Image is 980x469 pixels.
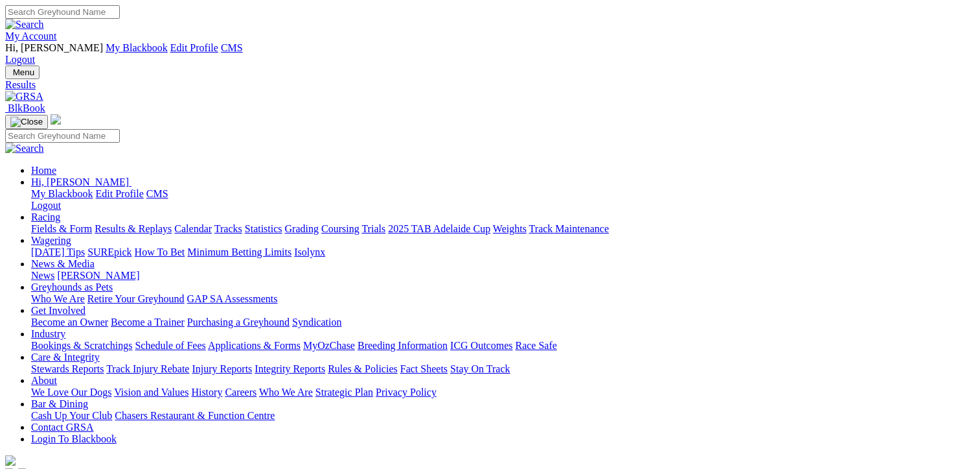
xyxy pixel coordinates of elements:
[170,42,218,53] a: Edit Profile
[31,176,131,187] a: Hi, [PERSON_NAME]
[31,317,975,328] div: Get Involved
[187,247,291,258] a: Minimum Betting Limits
[187,293,278,304] a: GAP SA Assessments
[321,223,359,234] a: Coursing
[146,188,168,199] a: CMS
[5,42,103,53] span: Hi, [PERSON_NAME]
[5,455,16,466] img: logo-grsa-white.png
[31,422,93,433] a: Contact GRSA
[5,129,120,143] input: Search
[31,188,93,199] a: My Blackbook
[31,410,112,421] a: Cash Up Your Club
[31,363,104,374] a: Stewards Reports
[135,247,185,258] a: How To Bet
[31,340,975,352] div: Industry
[31,176,129,187] span: Hi, [PERSON_NAME]
[115,410,275,421] a: Chasers Restaurant & Function Centre
[450,340,512,351] a: ICG Outcomes
[5,79,975,91] a: Results
[95,223,172,234] a: Results & Replays
[5,19,44,30] img: Search
[96,188,144,199] a: Edit Profile
[493,223,527,234] a: Weights
[8,102,45,114] span: BlkBook
[400,363,448,374] a: Fact Sheets
[315,387,373,398] a: Strategic Plan
[31,293,85,304] a: Who We Are
[31,410,975,422] div: Bar & Dining
[187,317,290,328] a: Purchasing a Greyhound
[358,340,448,351] a: Breeding Information
[31,375,57,386] a: About
[31,387,975,398] div: About
[5,5,120,19] input: Search
[174,223,212,234] a: Calendar
[529,223,609,234] a: Track Maintenance
[31,211,60,222] a: Racing
[31,352,100,363] a: Care & Integrity
[5,66,40,79] button: Toggle navigation
[114,387,188,398] a: Vision and Values
[245,223,282,234] a: Statistics
[31,305,85,316] a: Get Involved
[208,340,301,351] a: Applications & Forms
[31,340,132,351] a: Bookings & Scratchings
[31,258,95,269] a: News & Media
[5,54,35,65] a: Logout
[5,143,44,154] img: Search
[303,340,355,351] a: MyOzChase
[515,340,556,351] a: Race Safe
[285,223,319,234] a: Grading
[214,223,242,234] a: Tracks
[31,223,92,234] a: Fields & Form
[31,235,71,246] a: Wagering
[106,363,189,374] a: Track Injury Rebate
[259,387,313,398] a: Who We Are
[5,30,57,42] a: My Account
[57,270,139,281] a: [PERSON_NAME]
[31,247,975,258] div: Wagering
[388,223,490,234] a: 2025 TAB Adelaide Cup
[10,117,43,127] img: Close
[294,247,325,258] a: Isolynx
[31,270,975,282] div: News & Media
[191,387,222,398] a: History
[450,363,510,374] a: Stay On Track
[13,67,34,77] span: Menu
[31,200,61,211] a: Logout
[31,270,54,281] a: News
[31,398,88,409] a: Bar & Dining
[361,223,385,234] a: Trials
[135,340,205,351] a: Schedule of Fees
[31,293,975,305] div: Greyhounds as Pets
[192,363,252,374] a: Injury Reports
[5,42,975,66] div: My Account
[255,363,325,374] a: Integrity Reports
[111,317,185,328] a: Become a Trainer
[376,387,437,398] a: Privacy Policy
[31,317,108,328] a: Become an Owner
[292,317,341,328] a: Syndication
[31,433,117,444] a: Login To Blackbook
[31,328,65,339] a: Industry
[225,387,256,398] a: Careers
[31,188,975,211] div: Hi, [PERSON_NAME]
[5,102,45,114] a: BlkBook
[87,247,131,258] a: SUREpick
[51,114,61,125] img: logo-grsa-white.png
[31,282,113,293] a: Greyhounds as Pets
[31,165,56,176] a: Home
[31,387,111,398] a: We Love Our Dogs
[31,247,85,258] a: [DATE] Tips
[5,115,48,129] button: Toggle navigation
[5,91,43,102] img: GRSA
[31,363,975,375] div: Care & Integrity
[221,42,243,53] a: CMS
[328,363,398,374] a: Rules & Policies
[87,293,185,304] a: Retire Your Greyhound
[31,223,975,235] div: Racing
[106,42,168,53] a: My Blackbook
